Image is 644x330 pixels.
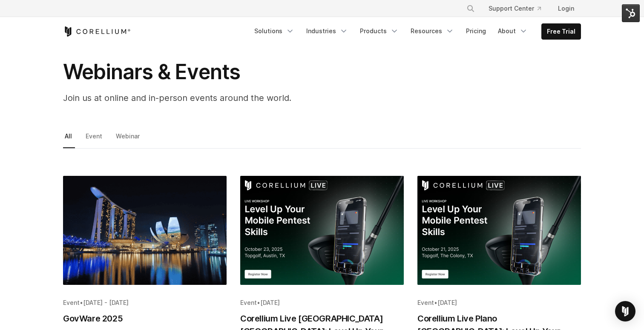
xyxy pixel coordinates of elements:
[260,299,280,306] span: [DATE]
[249,23,299,39] a: Solutions
[63,298,227,307] div: •
[355,23,404,39] a: Products
[249,23,581,40] div: Navigation Menu
[63,312,227,325] h2: GovWare 2025
[63,59,404,85] h1: Webinars & Events
[622,4,640,22] img: HubSpot Tools Menu Toggle
[63,26,131,37] a: Corellium Home
[615,301,635,321] div: Open Intercom Messenger
[63,92,404,104] p: Join us at online and in-person events around the world.
[63,299,80,306] span: Event
[417,176,581,285] img: Corellium Live Plano TX: Level Up Your Mobile Pentest Skills
[63,130,75,148] a: All
[84,130,105,148] a: Event
[463,1,478,16] button: Search
[542,24,581,39] a: Free Trial
[551,1,581,16] a: Login
[240,176,404,285] img: Corellium Live Austin TX: Level Up Your Mobile Pentest Skills
[240,299,257,306] span: Event
[301,23,353,39] a: Industries
[240,298,404,307] div: •
[461,23,491,39] a: Pricing
[417,298,581,307] div: •
[482,1,548,16] a: Support Center
[493,23,533,39] a: About
[63,176,227,285] img: GovWare 2025
[456,1,581,16] div: Navigation Menu
[83,299,129,306] span: [DATE] - [DATE]
[417,299,434,306] span: Event
[114,130,143,148] a: Webinar
[437,299,457,306] span: [DATE]
[405,23,459,39] a: Resources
